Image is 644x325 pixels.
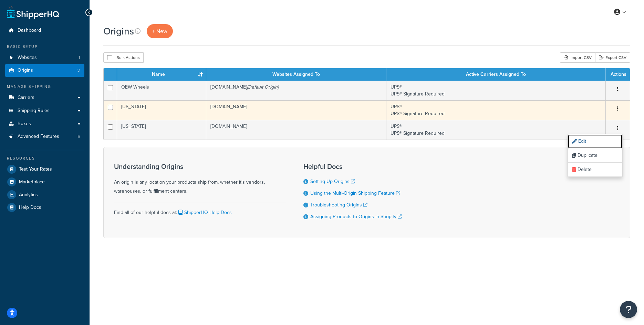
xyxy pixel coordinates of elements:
a: Shipping Rules [5,104,84,117]
td: UPS® UPS® Signature Required [386,81,606,100]
a: Delete [568,163,622,177]
a: Origins 3 [5,64,84,77]
div: Find all of our helpful docs at: [114,203,286,217]
span: Test Your Rates [19,166,52,172]
a: Assigning Products to Origins in Shopify [310,213,402,220]
a: Marketplace [5,176,84,188]
th: Websites Assigned To [206,68,386,81]
div: Manage Shipping [5,84,84,90]
span: + New [152,27,167,35]
a: Analytics [5,189,84,201]
th: Actions [606,68,630,81]
span: Analytics [19,192,38,198]
td: UPS® UPS® Signature Required [386,120,606,140]
span: Advanced Features [18,134,59,140]
a: Boxes [5,118,84,130]
span: Shipping Rules [18,108,50,114]
td: [US_STATE] [117,100,206,120]
a: Websites 1 [5,51,84,64]
h1: Origins [103,24,134,38]
a: + New [147,24,173,38]
td: [US_STATE] [117,120,206,140]
span: Websites [18,55,37,61]
a: ShipperHQ Help Docs [177,209,232,216]
td: [DOMAIN_NAME] [206,81,386,100]
li: Websites [5,51,84,64]
a: Using the Multi-Origin Shipping Feature [310,190,400,197]
a: Setting Up Origins [310,178,355,185]
h3: Helpful Docs [303,163,402,170]
a: Dashboard [5,24,84,37]
a: Duplicate [568,149,622,163]
span: Marketplace [19,179,45,185]
span: Origins [18,68,33,73]
h3: Understanding Origins [114,163,286,170]
div: Resources [5,155,84,161]
td: [DOMAIN_NAME] [206,100,386,120]
button: Bulk Actions [103,52,144,63]
span: 3 [77,68,80,73]
span: Carriers [18,95,34,101]
td: UPS® UPS® Signature Required [386,100,606,120]
span: Boxes [18,121,31,127]
a: Test Your Rates [5,163,84,175]
span: Help Docs [19,205,41,211]
td: [DOMAIN_NAME] [206,120,386,140]
div: Basic Setup [5,44,84,50]
a: Export CSV [595,52,630,63]
i: (Default Origin) [247,83,279,91]
div: Import CSV [560,52,595,63]
span: Dashboard [18,28,41,33]
li: Advanced Features [5,130,84,143]
td: OEW Wheels [117,81,206,100]
div: An origin is any location your products ship from, whether it's vendors, warehouses, or fulfillme... [114,163,286,196]
a: Advanced Features 5 [5,130,84,143]
a: Troubleshooting Origins [310,201,367,209]
a: Carriers [5,91,84,104]
li: Origins [5,64,84,77]
a: ShipperHQ Home [7,5,59,19]
th: Name : activate to sort column ascending [117,68,206,81]
button: Open Resource Center [620,301,637,318]
span: 1 [79,55,80,61]
a: Edit [568,134,622,149]
a: Help Docs [5,201,84,214]
th: Active Carriers Assigned To [386,68,606,81]
span: 5 [77,134,80,140]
